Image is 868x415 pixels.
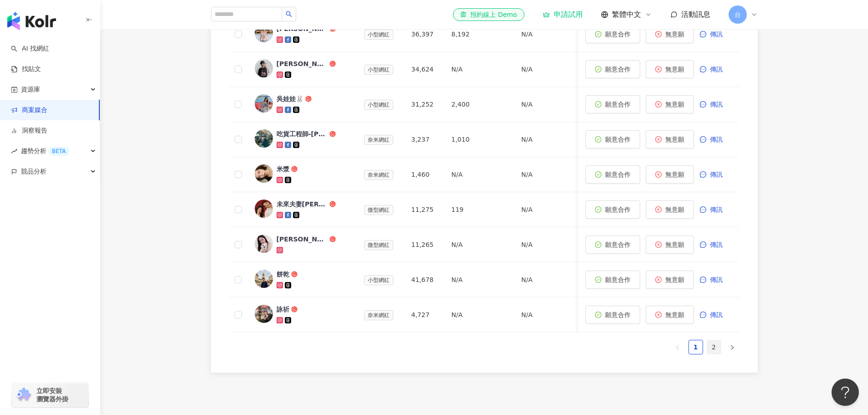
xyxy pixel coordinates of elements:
[586,60,640,78] button: 願意合作
[707,340,721,354] a: 2
[586,271,640,289] button: 願意合作
[665,241,684,248] span: 無意願
[514,157,584,192] td: N/A
[646,25,694,43] button: 無意願
[277,59,328,68] div: [PERSON_NAME]
[444,122,514,157] td: 1,010
[605,206,631,213] span: 願意合作
[255,305,273,323] img: KOL Avatar
[699,130,732,149] button: 傳訊
[277,200,328,209] div: 未來夫妻[PERSON_NAME] & [PERSON_NAME]
[665,66,684,73] span: 無意願
[586,95,640,113] button: 願意合作
[595,66,601,72] span: check-circle
[514,87,584,122] td: N/A
[710,31,723,38] span: 傳訊
[444,157,514,192] td: N/A
[612,10,641,20] span: 繁體中文
[277,235,328,244] div: [PERSON_NAME]
[255,164,273,183] img: KOL Avatar
[7,12,56,30] img: logo
[595,101,601,108] span: check-circle
[255,94,273,113] img: KOL Avatar
[699,306,732,324] button: 傳訊
[514,297,584,333] td: N/A
[444,297,514,333] td: N/A
[699,60,732,78] button: 傳訊
[665,136,684,143] span: 無意願
[586,165,640,184] button: 願意合作
[404,122,444,157] td: 3,237
[595,312,601,318] span: check-circle
[514,122,584,157] td: N/A
[255,129,273,148] img: KOL Avatar
[277,305,289,314] div: 詠祈
[725,340,740,354] li: Next Page
[700,241,706,248] span: message
[646,165,694,184] button: 無意願
[734,10,741,20] span: 台
[404,17,444,52] td: 36,397
[277,94,303,103] div: 吳娃娃🐰
[646,130,694,149] button: 無意願
[364,30,393,40] span: 小型網紅
[364,240,393,250] span: 微型網紅
[364,275,393,285] span: 小型網紅
[364,135,393,145] span: 奈米網紅
[12,383,88,407] a: chrome extension立即安裝 瀏覽器外掛
[710,171,723,178] span: 傳訊
[404,297,444,333] td: 4,727
[21,161,46,182] span: 競品分析
[681,10,710,19] span: 活動訊息
[710,206,723,213] span: 傳訊
[700,31,706,37] span: message
[699,95,732,113] button: 傳訊
[605,66,631,73] span: 願意合作
[710,276,723,283] span: 傳訊
[453,8,524,21] a: 預約線上 Demo
[364,100,393,110] span: 小型網紅
[514,227,584,262] td: N/A
[255,200,273,218] img: KOL Avatar
[595,136,601,143] span: check-circle
[404,157,444,192] td: 1,460
[444,52,514,87] td: N/A
[21,141,69,161] span: 趨勢分析
[655,206,662,213] span: close-circle
[36,387,68,403] span: 立即安裝 瀏覽器外掛
[15,388,32,402] img: chrome extension
[277,129,328,138] div: 吃貨工程師-[PERSON_NAME]
[665,276,684,283] span: 無意願
[11,126,47,135] a: 洞察報告
[605,276,631,283] span: 願意合作
[11,106,47,115] a: 商案媒合
[670,340,685,354] button: left
[11,148,17,154] span: rise
[665,171,684,178] span: 無意願
[605,311,631,318] span: 願意合作
[444,17,514,52] td: 8,192
[700,206,706,213] span: message
[675,345,680,350] span: left
[646,200,694,219] button: 無意願
[699,236,732,254] button: 傳訊
[514,192,584,227] td: N/A
[832,379,859,406] iframe: Help Scout Beacon - Open
[700,312,706,318] span: message
[255,24,273,42] img: KOL Avatar
[710,311,723,318] span: 傳訊
[605,31,631,38] span: 願意合作
[543,10,583,19] a: 申請試用
[700,136,706,143] span: message
[586,306,640,324] button: 願意合作
[595,171,601,178] span: check-circle
[670,340,685,354] li: Previous Page
[655,136,662,143] span: close-circle
[710,136,723,143] span: 傳訊
[699,165,732,184] button: 傳訊
[286,11,292,17] span: search
[665,311,684,318] span: 無意願
[700,101,706,108] span: message
[655,241,662,248] span: close-circle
